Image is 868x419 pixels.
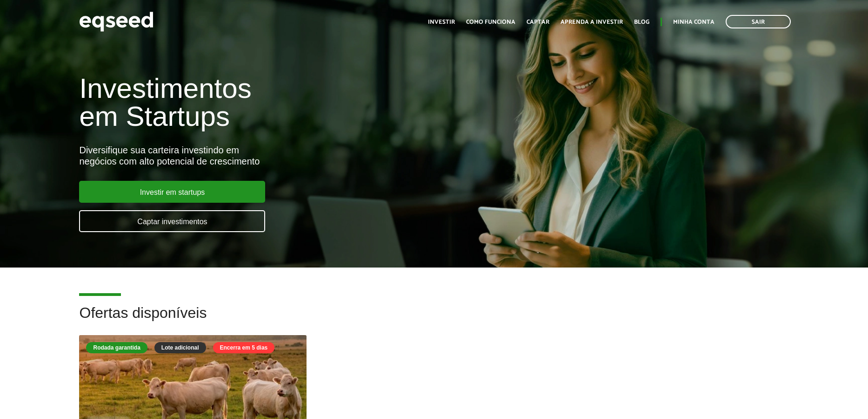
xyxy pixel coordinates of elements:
[79,75,499,131] h1: Investimentos em Startups
[79,144,499,167] div: Diversifique sua carteira investindo em negócios com alto potencial de crescimento
[79,210,265,232] a: Captar investimentos
[154,342,206,353] div: Lote adicional
[79,181,265,203] a: Investir em startups
[79,9,154,34] img: EqSeed
[466,19,515,25] a: Como funciona
[428,19,455,25] a: Investir
[79,305,788,335] h2: Ofertas disponíveis
[726,15,791,28] a: Sair
[213,342,275,353] div: Encerra em 5 dias
[673,19,714,25] a: Minha conta
[86,342,147,353] div: Rodada garantida
[561,19,623,25] a: Aprenda a investir
[634,19,649,25] a: Blog
[527,19,549,25] a: Captar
